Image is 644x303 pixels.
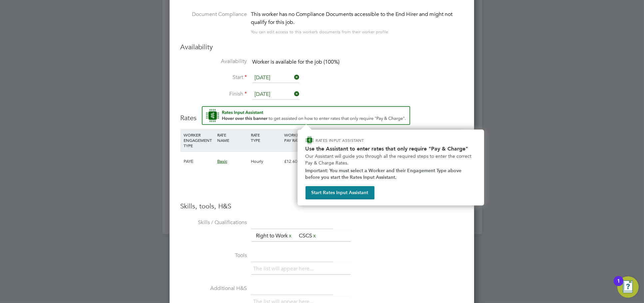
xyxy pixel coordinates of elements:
div: You can edit access to this worker’s documents from their worker profile. [251,28,389,36]
div: EMPLOYER COST [350,129,383,146]
div: How to input Rates that only require Pay & Charge [298,130,484,205]
div: WORKER PAY RATE [283,129,316,146]
label: Skills / Qualifications [180,219,247,226]
button: Start Rates Input Assistant [306,186,374,199]
div: 1 [617,281,620,290]
button: Rate Assistant [202,106,410,125]
input: Select one [252,73,300,83]
span: Basic [217,158,227,164]
label: Tools [180,252,247,259]
div: AGENCY CHARGE RATE [417,129,439,151]
input: Select one [252,90,300,100]
div: WORKER ENGAGEMENT TYPE [182,129,216,151]
button: Open Resource Center, 1 new notification [617,276,639,298]
div: RATE TYPE [249,129,283,146]
label: Document Compliance [180,10,247,35]
li: Right to Work [253,231,295,240]
strong: Important: You must select a Worker and their Engagement Type above before you start the Rates In... [306,168,463,180]
label: Availability [180,58,247,65]
p: RATES INPUT ASSISTANT [316,138,399,143]
h2: Use the Assistant to enter rates that only require "Pay & Charge" [306,146,476,152]
h3: Rates [180,106,463,122]
div: Hourly [249,152,283,171]
div: AGENCY MARKUP [383,129,417,146]
label: Additional H&S [180,285,247,292]
div: This worker has no Compliance Documents accessible to the End Hirer and might not qualify for thi... [251,10,463,26]
label: Start [180,74,247,81]
div: HOLIDAY PAY [316,129,350,146]
p: Our Assistant will guide you through all the required steps to enter the correct Pay & Charge Rates. [306,153,476,166]
span: Worker is available for the job (100%) [252,59,339,65]
a: x [288,231,293,240]
label: Finish [180,91,247,98]
div: PAYE [182,152,216,171]
div: RATE NAME [216,129,249,146]
h3: Availability [180,43,463,51]
h3: Skills, tools, H&S [180,202,463,210]
img: ENGAGE Assistant Icon [306,136,314,144]
li: The list will appear here... [253,264,316,273]
div: £12.60 [283,152,316,171]
li: CSCS [296,231,320,240]
a: x [312,231,317,240]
